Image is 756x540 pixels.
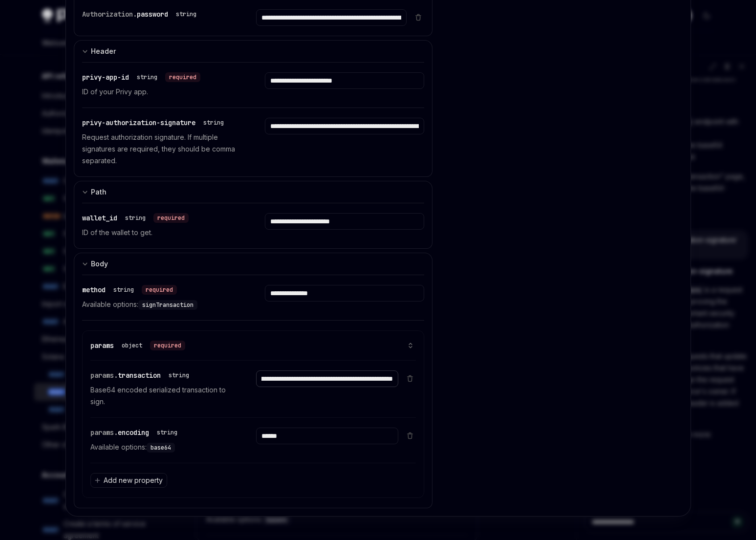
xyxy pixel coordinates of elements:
div: privy-app-id [82,72,200,82]
span: wallet_id [82,214,117,222]
button: expand input section [74,253,433,275]
div: params.encoding [90,428,181,437]
div: string [176,10,196,18]
p: Request authorization signature. If multiple signatures are required, they should be comma separa... [82,131,241,167]
span: Add new property [104,475,163,485]
span: privy-app-id [82,73,129,82]
div: string [113,286,134,294]
p: ID of your Privy app. [82,86,241,98]
p: Available options: [82,299,241,310]
span: params [90,341,114,350]
button: expand input section [74,181,433,203]
div: string [157,429,177,436]
p: ID of the wallet to get. [82,227,241,238]
div: params [90,341,185,350]
div: Authorization.password [82,9,200,19]
div: method [82,285,177,295]
span: password [137,10,168,19]
span: base64 [151,444,171,452]
div: Header [91,45,116,57]
div: required [150,341,185,350]
div: string [169,371,189,379]
p: Base64 encoded serialized transaction to sign. [90,384,233,408]
div: object [122,342,142,349]
div: string [125,214,146,222]
div: privy-authorization-signature [82,118,228,128]
div: Path [91,186,107,198]
span: privy-authorization-signature [82,118,195,127]
button: expand input section [74,40,433,62]
div: string [137,73,157,81]
div: params.transaction [90,370,193,380]
span: signTransaction [142,301,194,309]
button: Add new property [90,473,167,488]
div: wallet_id [82,213,189,223]
span: params. [90,371,118,380]
span: params. [90,428,118,437]
span: transaction [118,371,161,380]
div: required [165,72,200,82]
div: required [142,285,177,295]
div: string [203,119,224,127]
span: method [82,285,106,294]
span: Authorization. [82,10,137,19]
div: required [153,213,189,223]
p: Available options: [90,441,233,453]
div: Body [91,258,108,270]
span: encoding [118,428,149,437]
